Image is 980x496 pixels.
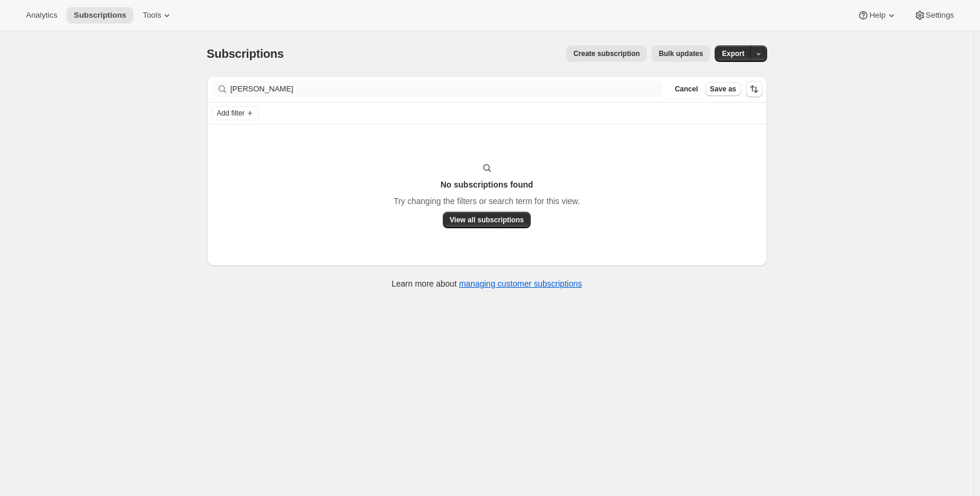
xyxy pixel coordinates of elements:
button: Settings [907,7,961,24]
button: Cancel [670,82,702,96]
button: Bulk updates [652,45,710,62]
button: View all subscriptions [443,212,531,228]
p: Learn more about [392,278,582,290]
button: Subscriptions [67,7,133,24]
span: Add filter [217,109,245,118]
span: Analytics [26,11,57,20]
button: Analytics [19,7,64,24]
input: Filter subscribers [231,81,663,97]
button: Tools [136,7,180,24]
button: Add filter [212,106,259,120]
span: Subscriptions [207,47,284,60]
span: Subscriptions [74,11,126,20]
span: Save as [710,84,736,94]
span: Settings [926,11,954,20]
a: managing customer subscriptions [459,279,582,288]
span: Help [869,11,885,20]
button: Save as [705,82,741,96]
button: Create subscription [566,45,647,62]
span: Create subscription [573,49,640,58]
button: Help [850,7,904,24]
span: Bulk updates [659,49,703,58]
p: Try changing the filters or search term for this view. [393,195,580,207]
span: Export [722,49,744,58]
button: Sort the results [746,81,762,97]
span: Cancel [675,84,698,94]
span: View all subscriptions [450,215,524,225]
span: Tools [143,11,161,20]
h3: No subscriptions found [440,179,533,190]
button: Export [715,45,751,62]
